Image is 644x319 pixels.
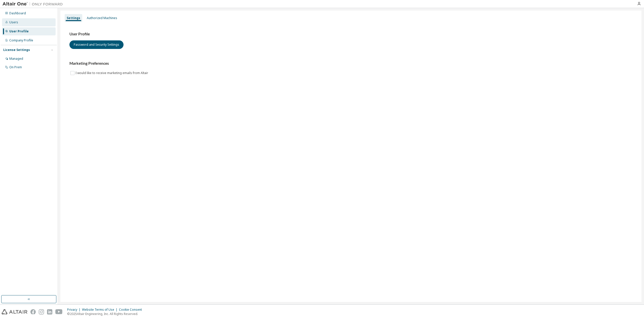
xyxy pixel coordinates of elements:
[9,11,26,15] div: Dashboard
[9,65,22,69] div: On Prem
[119,308,145,312] div: Cookie Consent
[67,16,80,20] div: Settings
[9,38,33,42] div: Company Profile
[30,309,36,314] img: facebook.svg
[67,312,145,316] p: © 2025 Altair Engineering, Inc. All Rights Reserved.
[9,20,18,24] div: Users
[2,309,27,314] img: altair_logo.svg
[69,40,124,49] button: Password and Security Settings
[82,308,119,312] div: Website Terms of Use
[75,70,149,76] label: I would like to receive marketing emails from Altair
[69,32,632,37] h3: User Profile
[67,308,82,312] div: Privacy
[3,48,30,52] div: License Settings
[3,2,65,7] img: Altair One
[9,57,23,61] div: Managed
[39,309,44,314] img: instagram.svg
[47,309,52,314] img: linkedin.svg
[87,16,117,20] div: Authorized Machines
[9,29,29,33] div: User Profile
[55,309,63,314] img: youtube.svg
[69,61,632,66] h3: Marketing Preferences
